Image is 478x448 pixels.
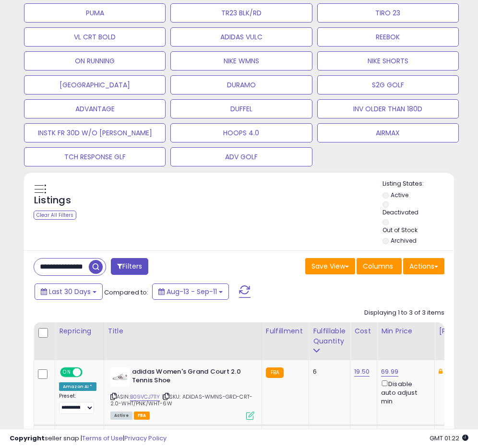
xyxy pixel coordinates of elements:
[313,367,343,376] div: 6
[266,367,284,378] small: FBA
[430,434,468,443] span: 2025-10-13 01:22 GMT
[354,326,373,336] div: Cost
[24,99,166,118] button: ADVANTAGE
[167,287,217,296] span: Aug-13 - Sep-11
[266,326,305,336] div: Fulfillment
[317,75,459,94] button: S2G GOLF
[382,179,454,189] p: Listing States:
[24,75,166,94] button: [GEOGRAPHIC_DATA]
[34,211,76,220] div: Clear All Filters
[317,99,459,118] button: INV OLDER THAN 180D
[357,258,402,274] button: Columns
[130,393,160,401] a: B09VCJ711Y
[170,75,312,94] button: DURAMO
[363,261,393,271] span: Columns
[59,382,96,391] div: Amazon AI *
[124,434,167,443] a: Privacy Policy
[381,378,427,406] div: Disable auto adjust min
[110,412,132,420] span: All listings currently available for purchase on Amazon
[24,27,166,47] button: VL CRT BOLD
[104,288,148,297] span: Compared to:
[364,308,444,318] div: Displaying 1 to 3 of 3 items
[49,287,91,296] span: Last 30 Days
[354,367,370,377] a: 19.50
[170,123,312,142] button: HOOPS 4.0
[382,226,418,234] label: Out of Stock
[81,368,96,376] span: OFF
[59,326,100,336] div: Repricing
[35,283,103,300] button: Last 30 Days
[382,208,418,216] label: Deactivated
[132,367,249,388] b: adidas Women's Grand Court 2.0 Tennis Shoe
[317,3,459,23] button: TIRO 23
[24,147,166,166] button: TCH RESPONSE GLF
[317,51,459,71] button: NIKE SHORTS
[10,434,45,443] strong: Copyright
[317,123,459,142] button: AIRMAX
[170,51,312,71] button: NIKE WMNS
[34,194,71,207] h5: Listings
[170,27,312,47] button: ADIDAS VULC
[24,3,166,23] button: PUMA
[391,236,417,245] label: Archived
[24,123,166,142] button: INSTK FR 30D W/O [PERSON_NAME]
[110,367,254,419] div: ASIN:
[110,367,130,387] img: 31ocmttlgjL._SL40_.jpg
[391,191,408,199] label: Active
[61,368,73,376] span: ON
[313,326,346,346] div: Fulfillable Quantity
[110,393,253,407] span: | SKU: ADIDAS-WMNS-GRD-CRT-2.0-WHT/PNK/WHT-6W
[381,367,398,377] a: 69.99
[108,326,258,336] div: Title
[170,147,312,166] button: ADV GOLF
[305,258,355,274] button: Save View
[134,412,150,420] span: FBA
[10,434,167,443] div: seller snap | |
[170,3,312,23] button: TR23 BLK/RD
[152,283,229,300] button: Aug-13 - Sep-11
[59,393,96,414] div: Preset:
[170,99,312,118] button: DUFFEL
[82,434,123,443] a: Terms of Use
[403,258,444,274] button: Actions
[111,258,148,275] button: Filters
[24,51,166,71] button: ON RUNNING
[381,326,430,336] div: Min Price
[317,27,459,47] button: REEBOK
